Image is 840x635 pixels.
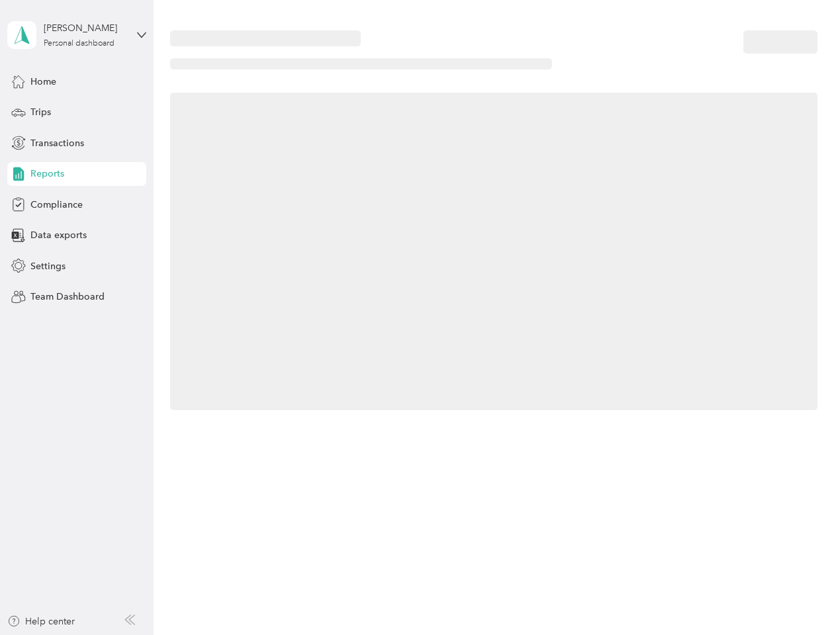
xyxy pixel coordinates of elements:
[30,259,66,273] span: Settings
[30,136,84,150] span: Transactions
[30,290,105,304] span: Team Dashboard
[44,21,126,35] div: [PERSON_NAME]
[766,561,840,635] iframe: Everlance-gr Chat Button Frame
[44,40,115,48] div: Personal dashboard
[30,198,83,212] span: Compliance
[30,167,64,181] span: Reports
[30,75,56,89] span: Home
[30,228,87,242] span: Data exports
[7,614,75,628] button: Help center
[30,105,51,119] span: Trips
